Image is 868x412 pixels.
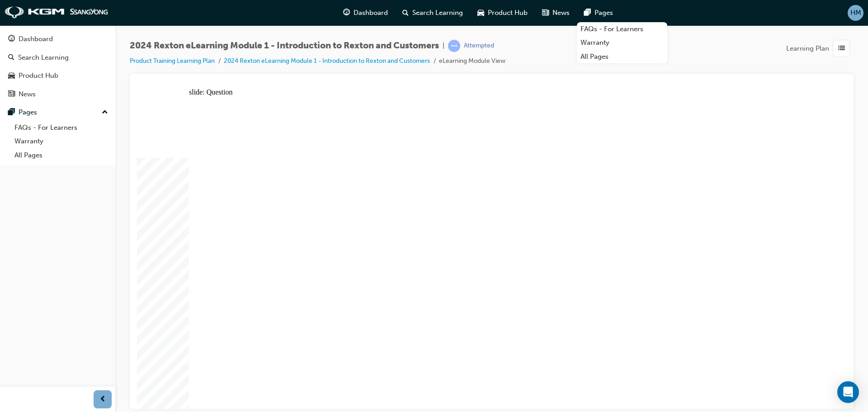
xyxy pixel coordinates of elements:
div: Open Intercom Messenger [837,381,859,403]
span: news-icon [542,7,549,19]
span: car-icon [8,72,15,80]
span: pages-icon [8,109,15,117]
button: HM [848,5,863,21]
a: car-iconProduct Hub [470,4,535,22]
a: Warranty [577,36,667,50]
span: Product Hub [488,8,528,18]
span: list-icon [838,43,845,54]
li: eLearning Module View [439,56,505,66]
a: Dashboard [4,31,112,47]
a: All Pages [11,148,112,162]
div: Product Hub [19,71,58,81]
span: guage-icon [343,7,350,19]
a: pages-iconPages [577,4,620,22]
span: News [552,8,570,18]
span: | [443,41,444,51]
span: news-icon [8,90,15,99]
span: up-icon [102,107,108,118]
a: guage-iconDashboard [336,4,395,22]
span: Learning Plan [786,43,829,54]
span: learningRecordVerb_ATTEMPT-icon [448,40,460,52]
button: Pages [4,104,112,121]
span: 2024 Rexton eLearning Module 1 - Introduction to Rexton and Customers [130,41,439,51]
button: DashboardSearch LearningProduct HubNews [4,29,112,104]
span: pages-icon [584,7,591,19]
a: 2024 Rexton eLearning Module 1 - Introduction to Rexton and Customers [224,57,430,65]
span: car-icon [477,7,484,19]
div: Pages [19,107,37,118]
a: Search Learning [4,49,112,66]
span: prev-icon [99,394,106,405]
a: FAQs - For Learners [577,22,667,36]
a: search-iconSearch Learning [395,4,470,22]
button: Learning Plan [786,40,854,57]
a: Warranty [11,134,112,148]
img: kgm [5,6,108,19]
span: Search Learning [412,8,463,18]
span: search-icon [8,54,14,62]
a: All Pages [577,50,667,64]
a: news-iconNews [535,4,577,22]
a: Product Training Learning Plan [130,57,215,65]
span: Dashboard [354,8,388,18]
span: search-icon [402,7,409,19]
span: guage-icon [8,35,15,43]
div: Attempted [464,42,494,50]
a: Product Hub [4,67,112,84]
div: Dashboard [19,34,53,44]
span: Pages [594,8,613,18]
span: HM [850,8,861,18]
a: FAQs - For Learners [11,121,112,135]
a: News [4,86,112,103]
div: News [19,89,36,99]
div: Search Learning [18,52,69,63]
